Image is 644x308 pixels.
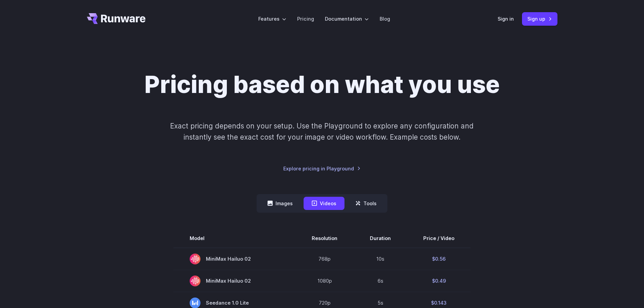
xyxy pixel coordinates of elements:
[87,13,146,24] a: Go to /
[354,229,407,248] th: Duration
[190,254,279,264] span: MiniMax Hailuo 02
[295,248,354,270] td: 768p
[295,270,354,292] td: 1080p
[407,248,471,270] td: $0.56
[144,70,500,99] h1: Pricing based on what you use
[325,15,369,23] label: Documentation
[297,15,314,23] a: Pricing
[522,12,557,25] a: Sign up
[347,197,385,210] button: Tools
[259,197,301,210] button: Images
[498,15,514,23] a: Sign in
[295,229,354,248] th: Resolution
[304,197,344,210] button: Videos
[190,276,279,286] span: MiniMax Hailuo 02
[258,15,286,23] label: Features
[407,270,471,292] td: $0.49
[354,248,407,270] td: 10s
[157,120,486,143] p: Exact pricing depends on your setup. Use the Playground to explore any configuration and instantl...
[173,229,295,248] th: Model
[283,165,361,172] a: Explore pricing in Playground
[380,15,390,23] a: Blog
[354,270,407,292] td: 6s
[407,229,471,248] th: Price / Video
